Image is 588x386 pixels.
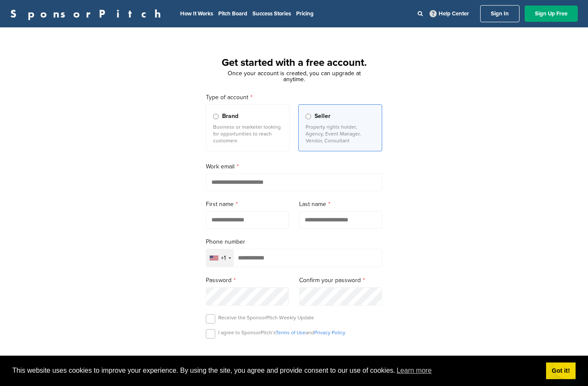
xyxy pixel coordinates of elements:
[206,162,382,171] label: Work email
[315,112,330,121] span: Seller
[206,93,382,102] label: Type of account
[206,200,289,209] label: First name
[296,10,314,17] a: Pricing
[252,10,291,17] a: Success Stories
[222,112,238,121] span: Brand
[206,237,382,247] label: Phone number
[213,114,219,119] input: Brand Business or marketer looking for opportunities to reach customers
[554,352,581,379] iframe: Button to launch messaging window
[395,364,433,377] a: learn more about cookies
[299,200,382,209] label: Last name
[299,276,382,285] label: Confirm your password
[218,314,314,321] p: Receive the SponsorPitch Weekly Update
[218,329,345,336] p: I agree to SponsorPitch’s and
[306,114,311,119] input: Seller Property rights holder, Agency, Event Manager, Vendor, Consultant
[314,330,345,336] a: Privacy Policy
[546,362,576,380] a: dismiss cookie message
[180,10,213,17] a: How It Works
[276,330,306,336] a: Terms of Use
[428,9,471,19] a: Help Center
[213,124,282,144] p: Business or marketer looking for opportunities to reach customers
[196,55,392,71] h1: Get started with a free account.
[218,10,247,17] a: Pitch Board
[10,8,166,19] a: SponsorPitch
[245,348,343,374] iframe: reCAPTCHA
[206,276,289,285] label: Password
[206,249,234,267] div: Selected country
[480,5,520,22] a: Sign In
[221,255,226,261] div: +1
[12,364,539,377] span: This website uses cookies to improve your experience. By using the site, you agree and provide co...
[525,6,578,22] a: Sign Up Free
[228,70,361,83] span: Once your account is created, you can upgrade at anytime.
[306,124,375,144] p: Property rights holder, Agency, Event Manager, Vendor, Consultant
